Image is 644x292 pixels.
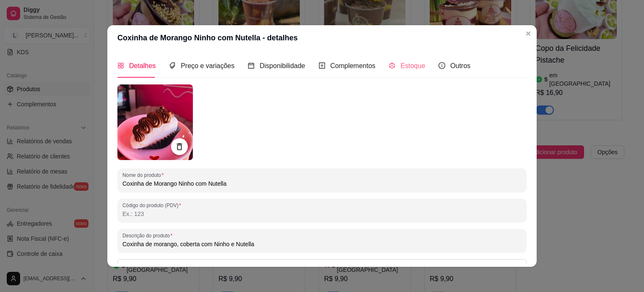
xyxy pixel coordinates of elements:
[248,62,254,69] span: calendar
[122,232,175,239] label: Descrição do produto
[122,202,184,209] label: Código do produto (PDV)
[129,62,156,69] span: Detalhes
[330,62,376,69] span: Complementos
[400,62,425,69] span: Estoque
[260,62,305,69] span: Disponibilidade
[117,62,124,69] span: appstore
[169,62,176,69] span: tags
[122,179,522,188] input: Nome do produto
[122,240,522,248] input: Descrição do produto
[122,171,166,179] label: Nome do produto
[450,62,470,69] span: Outros
[522,27,535,40] button: Close
[319,62,325,69] span: plus-square
[439,62,445,69] span: info-circle
[107,25,537,50] header: Coxinha de Morango Ninho com Nutella - detalhes
[389,62,395,69] span: code-sandbox
[117,84,193,160] img: produto
[181,62,234,69] span: Preço e variações
[122,210,522,218] input: Código do produto (PDV)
